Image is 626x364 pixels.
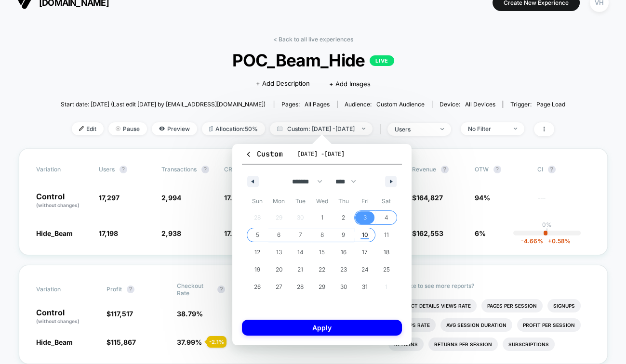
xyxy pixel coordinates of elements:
span: 29 [319,278,325,296]
span: CI [537,166,590,173]
button: 25 [375,261,397,278]
button: 30 [333,278,354,296]
span: Transactions [161,166,197,173]
span: 13 [276,244,282,261]
li: Subscriptions [503,338,555,351]
span: 27 [276,278,282,296]
span: (without changes) [36,318,80,324]
span: Page Load [536,101,565,108]
button: 11 [375,226,397,244]
li: Profit Per Session [517,318,581,332]
button: 8 [311,226,333,244]
span: 14 [297,244,304,261]
span: 4 [385,209,388,226]
span: Start date: [DATE] (Last edit [DATE] by [EMAIL_ADDRESS][DOMAIN_NAME]) [61,101,266,108]
span: 5 [256,226,259,244]
button: 10 [354,226,376,244]
button: 6 [268,226,290,244]
span: 19 [254,261,260,278]
div: - 2.1 % [207,336,226,348]
li: Returns Per Session [428,338,498,351]
span: Checkout Rate [177,282,213,297]
span: 26 [254,278,261,296]
button: 7 [290,226,311,244]
button: 16 [333,244,354,261]
div: Trigger: [510,101,565,108]
span: 31 [362,278,368,296]
button: 29 [311,278,333,296]
button: 23 [333,261,354,278]
span: all devices [465,101,495,108]
span: 15 [319,244,325,261]
span: POC_Beam_Hide [86,50,540,70]
span: 18 [384,244,389,261]
span: 9 [342,226,345,244]
button: 31 [354,278,376,296]
button: 13 [268,244,290,261]
button: 17 [354,244,376,261]
span: 164,827 [416,194,443,202]
button: ? [201,166,209,173]
span: --- [537,195,590,209]
span: (without changes) [36,202,80,208]
button: ? [120,166,127,173]
button: 14 [290,244,311,261]
button: ? [441,166,449,173]
span: all pages [305,101,330,108]
img: calendar [277,126,282,131]
span: Preview [152,122,197,135]
button: 5 [247,226,268,244]
span: Variation [36,166,89,173]
button: 21 [290,261,311,278]
span: Hide_Beam [36,338,73,346]
button: 9 [333,226,354,244]
span: 6% [475,229,486,237]
span: 2,994 [161,194,181,202]
span: 10 [362,226,368,244]
button: Custom[DATE] -[DATE] [242,149,402,165]
img: rebalance [209,126,213,131]
img: end [116,126,120,131]
span: 25 [383,261,390,278]
span: 3 [363,209,367,226]
img: end [362,128,365,130]
span: Pause [108,122,147,135]
span: Custom: [DATE] - [DATE] [270,122,373,135]
span: [DATE] - [DATE] [297,150,345,158]
span: Wed [311,194,333,209]
span: 37.99 % [177,338,202,346]
span: 2 [342,209,345,226]
span: 24 [361,261,369,278]
span: 8 [320,226,323,244]
button: ? [127,286,134,293]
img: edit [79,126,84,131]
span: Custom Audience [376,101,425,108]
span: 20 [276,261,282,278]
button: 2 [333,209,354,226]
a: < Back to all live experiences [273,36,353,43]
img: end [440,128,444,130]
span: Variation [36,282,89,297]
span: 38.79 % [177,310,203,318]
span: 1 [320,209,323,226]
button: ? [548,166,556,173]
span: 17,297 [99,194,120,202]
span: Custom [245,149,283,159]
li: Pages Per Session [481,299,543,312]
span: Allocation: 50% [202,122,265,135]
p: Control [36,309,97,325]
span: $ [107,338,136,346]
span: 2,938 [161,229,181,237]
span: 28 [297,278,304,296]
p: | [546,228,548,235]
span: 7 [299,226,302,244]
li: Signups [547,299,581,312]
button: 28 [290,278,311,296]
span: 162,553 [416,229,443,237]
span: $ [107,310,133,318]
span: 16 [341,244,346,261]
button: 18 [375,244,397,261]
span: users [99,166,115,173]
span: Thu [333,194,354,209]
span: $ [412,194,443,202]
